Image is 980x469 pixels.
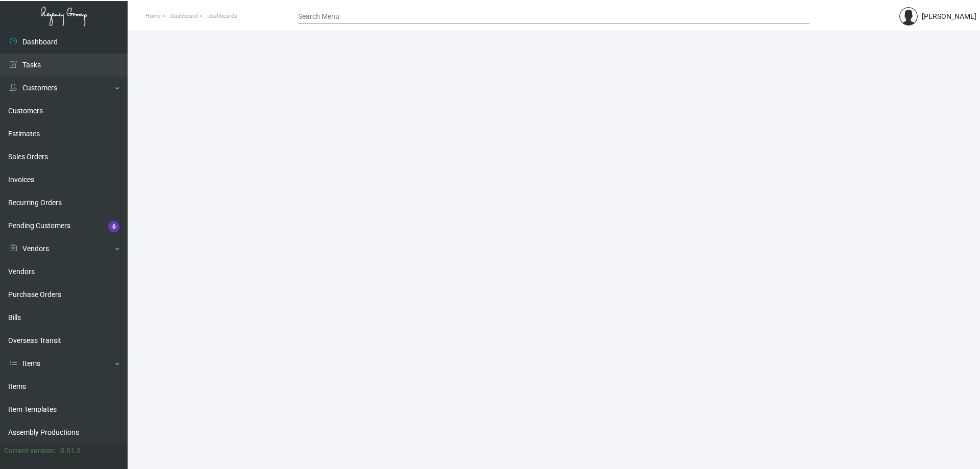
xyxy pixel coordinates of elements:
[145,13,161,19] span: Home
[60,446,81,456] div: 0.51.2
[207,13,237,19] span: Dashboards
[170,13,198,19] span: Dashboard
[899,7,918,26] img: admin@bootstrapmaster.com
[922,11,976,22] div: [PERSON_NAME]
[4,446,56,456] div: Current version:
